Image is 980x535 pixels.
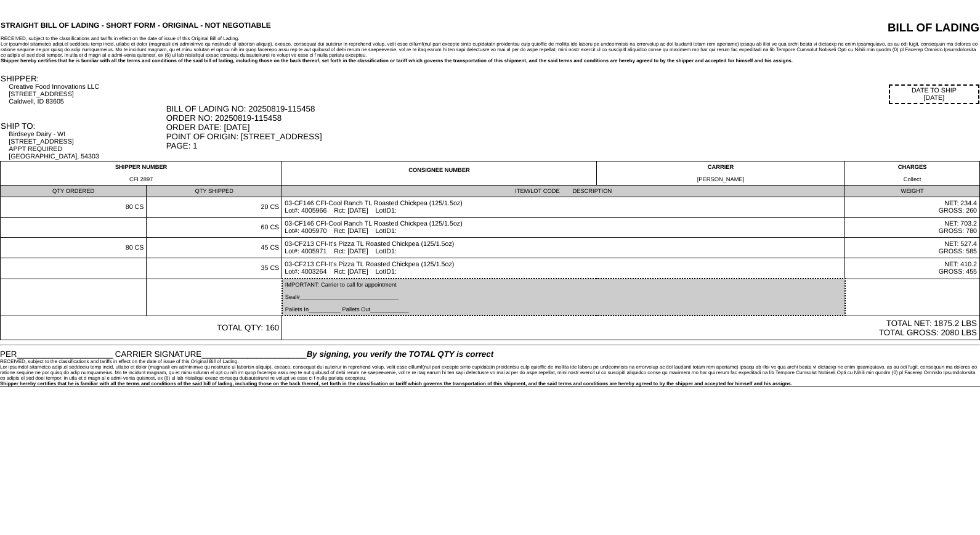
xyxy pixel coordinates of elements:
[1,197,147,218] td: 80 CS
[147,218,282,238] td: 60 CS
[147,197,282,218] td: 20 CS
[845,258,980,279] td: NET: 410.2 GROSS: 455
[848,176,977,182] div: Collect
[282,197,845,218] td: 03-CF146 CFI-Cool Ranch TL Roasted Chickpea (125/1.5oz) Lot#: 4005966 Rct: [DATE] LotID1:
[1,74,165,83] div: SHIPPER:
[718,21,979,35] div: BILL OF LADING
[845,161,980,186] td: CHARGES
[596,161,844,186] td: CARRIER
[282,161,597,186] td: CONSIGNEE NUMBER
[282,218,845,238] td: 03-CF146 CFI-Cool Ranch TL Roasted Chickpea (125/1.5oz) Lot#: 4005970 Rct: [DATE] LotID1:
[9,83,164,105] div: Creative Food Innovations LLC [STREET_ADDRESS] Caldwell, ID 83605
[845,197,980,218] td: NET: 234.4 GROSS: 260
[1,238,147,258] td: 80 CS
[282,238,845,258] td: 03-CF213 CFI-It's Pizza TL Roasted Chickpea (125/1.5oz) Lot#: 4005971 Rct: [DATE] LotID1:
[9,131,164,160] div: Birdseye Dairy - WI [STREET_ADDRESS] APPT REQUIRED [GEOGRAPHIC_DATA], 54303
[307,349,493,359] span: By signing, you verify the TOTAL QTY is correct
[147,258,282,279] td: 35 CS
[845,218,980,238] td: NET: 703.2 GROSS: 780
[147,186,282,197] td: QTY SHIPPED
[1,161,282,186] td: SHIPPER NUMBER
[3,176,279,182] div: CFI 2897
[282,279,845,316] td: IMPORTANT: Carrier to call for appointment Seal#_______________________________ Pallets In_______...
[599,176,842,182] div: [PERSON_NAME]
[282,258,845,279] td: 03-CF213 CFI-It's Pizza TL Roasted Chickpea (125/1.5oz) Lot#: 4003264 Rct: [DATE] LotID1:
[845,238,980,258] td: NET: 527.4 GROSS: 585
[889,84,979,104] div: DATE TO SHIP [DATE]
[282,186,845,197] td: ITEM/LOT CODE DESCRIPTION
[147,238,282,258] td: 45 CS
[1,316,282,340] td: TOTAL QTY: 160
[1,58,979,63] div: Shipper hereby certifies that he is familiar with all the terms and conditions of the said bill o...
[1,186,147,197] td: QTY ORDERED
[845,186,980,197] td: WEIGHT
[282,316,980,340] td: TOTAL NET: 1875.2 LBS TOTAL GROSS: 2080 LBS
[166,104,979,150] div: BILL OF LADING NO: 20250819-115458 ORDER NO: 20250819-115458 ORDER DATE: [DATE] POINT OF ORIGIN: ...
[1,121,165,131] div: SHIP TO:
